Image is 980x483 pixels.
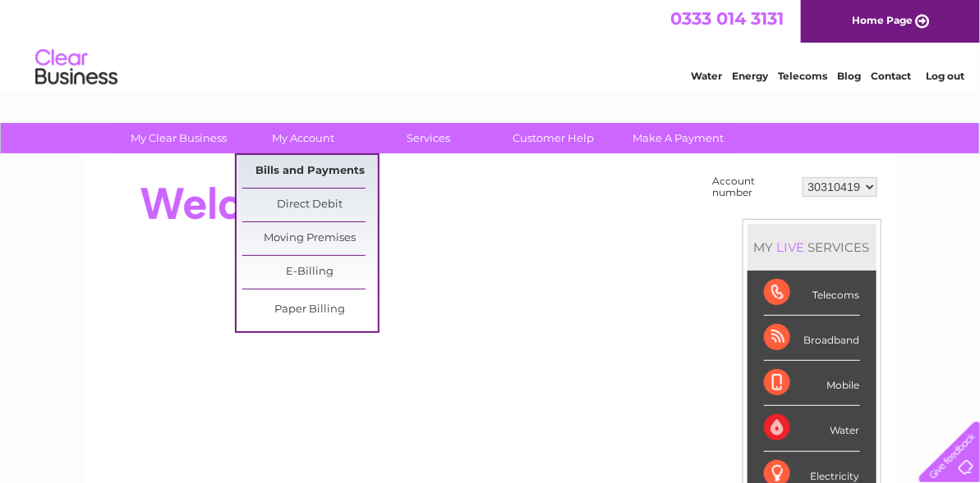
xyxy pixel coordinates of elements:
a: Services [361,123,496,153]
div: Mobile [764,361,860,406]
div: Clear Business is a trading name of Verastar Limited (registered in [GEOGRAPHIC_DATA] No. 3667643... [103,9,879,80]
a: Contact [871,70,911,82]
div: Water [764,406,860,451]
a: 0333 014 3131 [670,8,784,29]
a: Energy [732,70,768,82]
td: Account number [709,171,798,203]
a: Log out [926,70,964,82]
a: Blog [837,70,861,82]
div: MY SERVICES [748,224,876,271]
a: Paper Billing [242,294,378,326]
a: Make A Payment [610,123,746,153]
a: My Account [236,123,371,153]
div: LIVE [774,239,808,255]
img: logo.png [35,43,118,93]
a: Moving Premises [242,222,378,255]
a: My Clear Business [111,123,246,153]
a: Bills and Payments [242,155,378,188]
a: Customer Help [485,123,621,153]
div: Broadband [764,316,860,361]
a: E-Billing [242,256,378,289]
a: Water [691,70,722,82]
a: Direct Debit [242,189,378,221]
div: Telecoms [764,271,860,316]
a: Telecoms [778,70,827,82]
